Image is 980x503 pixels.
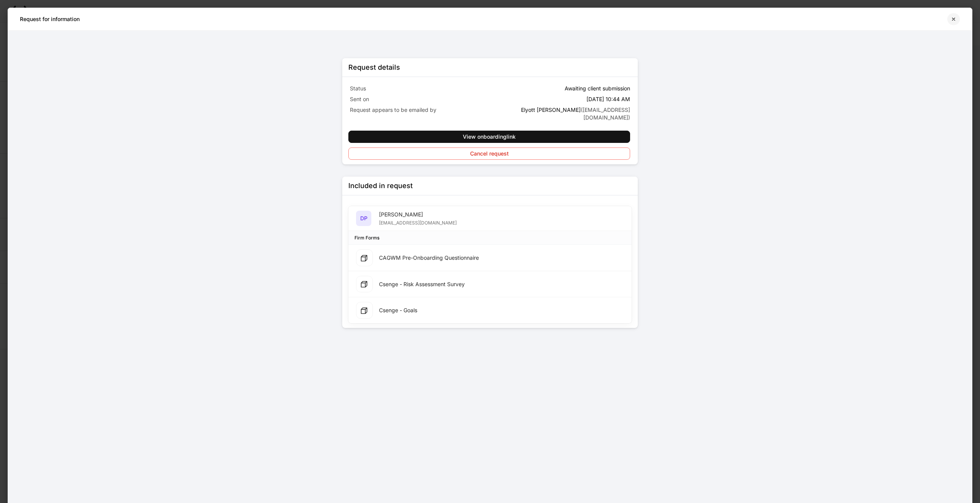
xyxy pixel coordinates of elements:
p: Request appears to be emailed by [350,106,488,114]
button: Cancel request [348,147,630,160]
p: [DATE] 10:44 AM [586,95,630,103]
span: ( [EMAIL_ADDRESS][DOMAIN_NAME] ) [581,106,630,121]
div: [PERSON_NAME] [379,211,457,218]
p: Status [350,85,488,92]
div: [EMAIL_ADDRESS][DOMAIN_NAME] [379,218,457,226]
div: Csenge - Risk Assessment Survey [379,280,465,288]
div: Csenge - Goals [379,306,417,314]
p: Awaiting client submission [565,85,630,92]
p: Sent on [350,95,488,103]
div: Request details [348,63,400,72]
div: Included in request [348,181,413,190]
div: View onboarding link [463,134,516,139]
p: Elyott [PERSON_NAME] [492,106,630,121]
div: Firm Forms [354,234,379,241]
div: CAGWM Pre-Onboarding Questionnaire [379,254,479,262]
button: View onboardinglink [348,131,630,143]
h5: Request for information [20,15,80,23]
div: Cancel request [470,151,509,156]
h5: DP [360,215,367,222]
